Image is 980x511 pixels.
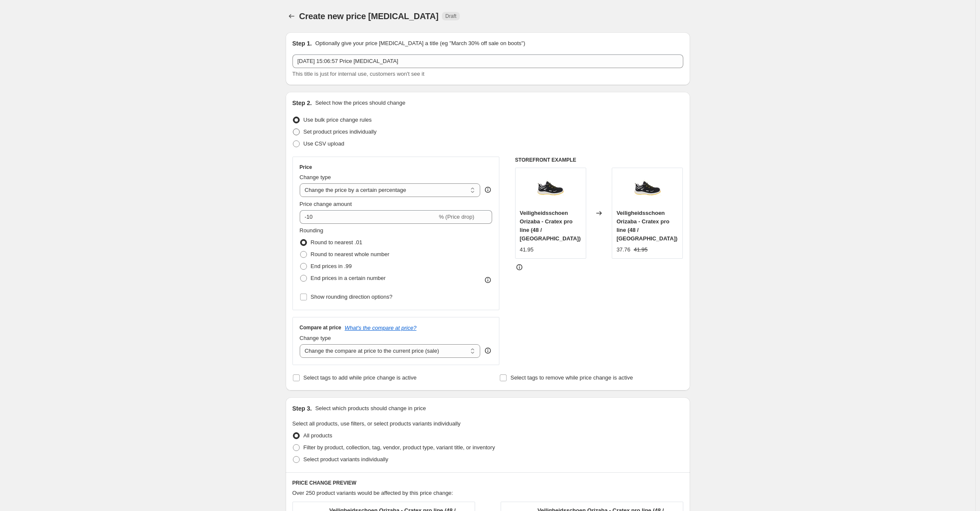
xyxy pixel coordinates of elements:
strike: 41.95 [634,246,648,254]
span: Over 250 product variants would be affected by this price change: [292,490,453,496]
span: Create new price [MEDICAL_DATA] [299,11,439,21]
span: Select tags to remove while price change is active [510,374,633,381]
div: 37.76 [616,246,630,254]
span: Veiligheidsschoen Orizaba - Cratex pro line (48 / [GEOGRAPHIC_DATA]) [520,210,581,242]
span: Veiligheidsschoen Orizaba - Cratex pro line (48 / [GEOGRAPHIC_DATA]) [616,210,677,242]
h2: Step 3. [292,404,312,413]
span: All products [304,432,332,439]
span: Round to nearest whole number [311,251,390,257]
span: Draft [445,13,456,20]
input: 30% off holiday sale [292,54,683,68]
h2: Step 2. [292,99,312,107]
span: Use bulk price change rules [304,117,372,123]
span: Show rounding direction options? [311,294,393,300]
p: Select which products should change in price [315,404,426,413]
h6: PRICE CHANGE PREVIEW [292,480,683,486]
span: Select tags to add while price change is active [304,374,417,381]
h3: Compare at price [300,324,341,331]
div: 41.95 [520,246,534,254]
span: Change type [300,174,331,180]
div: help [484,186,492,194]
span: Filter by product, collection, tag, vendor, product type, variant title, or inventory [304,444,495,451]
span: Round to nearest .01 [311,239,362,246]
span: End prices in .99 [311,263,352,269]
h3: Price [300,164,312,171]
span: Set product prices individually [304,128,377,135]
span: Use CSV upload [304,140,344,147]
img: veiligheidsschoenOrizaba_80x.jpg [630,172,665,206]
p: Optionally give your price [MEDICAL_DATA] a title (eg "March 30% off sale on boots") [315,39,525,48]
span: % (Price drop) [439,214,474,220]
span: Select all products, use filters, or select products variants individually [292,420,461,427]
span: Price change amount [300,201,352,207]
span: This title is just for internal use, customers won't see it [292,71,424,77]
span: Select product variants individually [304,456,388,462]
span: End prices in a certain number [311,275,386,281]
button: Price change jobs [286,10,298,22]
input: -15 [300,210,437,224]
span: Rounding [300,227,324,234]
img: veiligheidsschoenOrizaba_80x.jpg [533,172,567,206]
h2: Step 1. [292,39,312,48]
span: Change type [300,335,331,341]
p: Select how the prices should change [315,99,405,107]
h6: STOREFRONT EXAMPLE [515,157,683,163]
div: help [484,346,492,355]
button: What's the compare at price? [345,325,417,331]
